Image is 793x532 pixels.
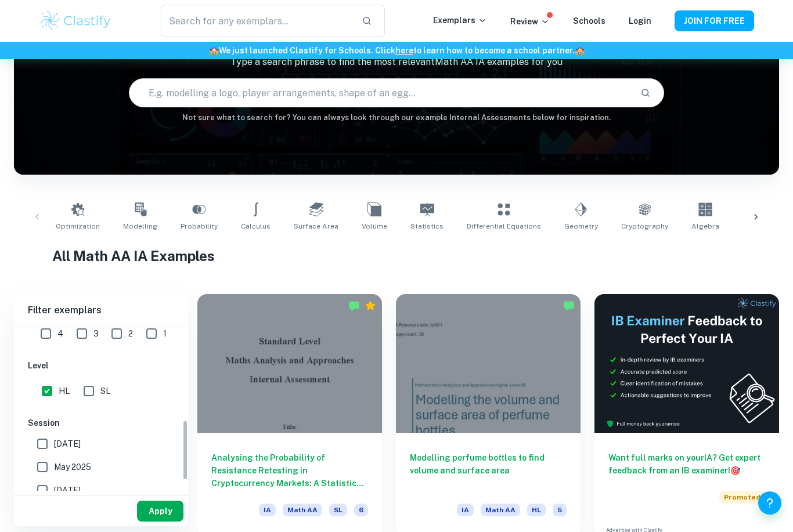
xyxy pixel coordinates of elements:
[28,417,174,429] h6: Session
[259,504,276,516] span: IA
[433,14,487,27] p: Exemplars
[14,112,779,124] h6: Not sure what to search for? You can always look through our example Internal Assessments below f...
[510,15,550,28] p: Review
[59,385,70,397] span: HL
[163,327,167,340] span: 1
[629,16,651,26] a: Login
[54,437,81,450] span: [DATE]
[575,46,585,55] span: 🏫
[329,504,347,516] span: SL
[719,491,765,504] span: Promoted
[14,55,779,69] p: Type a search phrase to find the most relevant Math AA IA examples for you
[354,504,368,516] span: 6
[527,504,546,516] span: HL
[675,10,754,31] button: JOIN FOR FREE
[241,221,271,231] span: Calculus
[467,221,541,231] span: Differential Equations
[137,501,183,522] button: Apply
[758,491,781,515] button: Help and Feedback
[553,504,567,516] span: 5
[564,221,598,231] span: Geometry
[54,461,91,473] span: May 2025
[691,221,719,231] span: Algebra
[362,221,387,231] span: Volume
[294,221,338,231] span: Surface Area
[410,221,444,231] span: Statistics
[128,327,133,340] span: 2
[457,504,474,516] span: IA
[365,300,376,312] div: Premium
[129,77,632,109] input: E.g. modelling a logo, player arrangements, shape of an egg...
[410,451,567,490] h6: Modelling perfume bottles to find volume and surface area
[54,484,81,497] span: [DATE]
[283,504,322,516] span: Math AA
[56,221,100,231] span: Optimization
[28,359,174,372] h6: Level
[481,504,520,516] span: Math AA
[57,327,63,340] span: 4
[2,44,791,57] h6: We just launched Clastify for Schools. Click to learn how to become a school partner.
[573,16,605,26] a: Schools
[730,466,740,475] span: 🎯
[161,5,352,37] input: Search for any exemplars...
[39,9,113,32] img: Clastify logo
[209,46,219,55] span: 🏫
[563,300,575,312] img: Marked
[636,83,655,103] button: Search
[123,221,157,231] span: Modelling
[211,451,368,490] h6: Analysing the Probability of Resistance Retesting in Cryptocurrency Markets: A Statistical Approa...
[395,46,413,55] a: here
[181,221,218,231] span: Probability
[348,300,360,312] img: Marked
[100,385,110,397] span: SL
[621,221,668,231] span: Cryptography
[608,451,765,477] h6: Want full marks on your IA ? Get expert feedback from an IB examiner!
[93,327,99,340] span: 3
[14,294,188,327] h6: Filter exemplars
[594,294,779,433] img: Thumbnail
[52,245,741,266] h1: All Math AA IA Examples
